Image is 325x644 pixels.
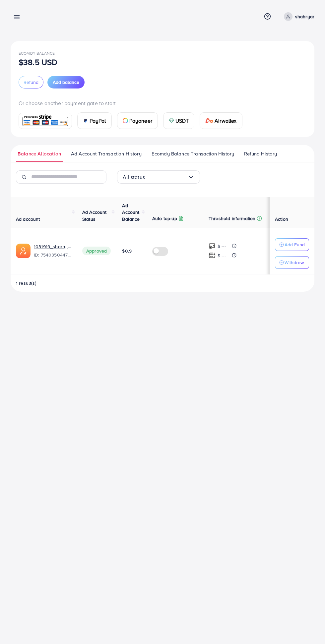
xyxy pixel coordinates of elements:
a: cardPayPal [77,112,112,129]
p: Or choose another payment gate to start [19,99,306,107]
p: Threshold information [209,214,255,222]
span: Action [275,216,288,222]
span: Add balance [53,79,79,86]
p: Withdraw [285,259,304,266]
p: Auto top-up [152,214,177,222]
a: 1031919_sharry mughal_1755624852344 [34,243,72,250]
p: $ --- [218,252,226,260]
div: Search for option [117,170,200,184]
span: Ad account [16,216,40,222]
a: cardPayoneer [117,112,158,129]
span: Ecomdy Balance [19,50,55,56]
span: PayPal [90,117,106,125]
button: Add Fund [275,238,309,251]
img: top-up amount [209,252,216,259]
p: Add Fund [285,241,305,249]
img: card [169,118,174,123]
a: cardUSDT [163,112,195,129]
img: card [83,118,88,123]
span: Ad Account Status [82,209,107,222]
button: Add balance [47,76,85,88]
a: shahryar [281,12,314,21]
p: $38.5 USD [19,58,57,66]
span: Payoneer [129,117,152,125]
input: Search for option [145,172,188,182]
span: Ad Account Transaction History [71,150,142,157]
span: Approved [82,247,111,255]
a: card [19,113,72,129]
div: <span class='underline'>1031919_sharry mughal_1755624852344</span></br>7540350447681863698 [34,243,72,259]
img: card [21,114,70,128]
button: Withdraw [275,256,309,269]
img: card [205,118,213,123]
span: Refund History [244,150,277,157]
p: $ --- [218,242,226,250]
button: Refund [19,76,43,88]
span: All status [123,172,145,182]
span: Ad Account Balance [122,202,140,222]
span: Airwallex [215,117,236,125]
span: Balance Allocation [18,150,61,157]
img: ic-ads-acc.e4c84228.svg [16,244,31,258]
span: USDT [175,117,189,125]
span: $0.9 [122,248,132,254]
span: Ecomdy Balance Transaction History [152,150,234,157]
span: Refund [24,79,38,86]
img: card [123,118,128,123]
a: cardAirwallex [200,112,242,129]
span: 1 result(s) [16,280,36,286]
span: ID: 7540350447681863698 [34,252,72,258]
p: shahryar [295,13,314,21]
img: top-up amount [209,243,216,250]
